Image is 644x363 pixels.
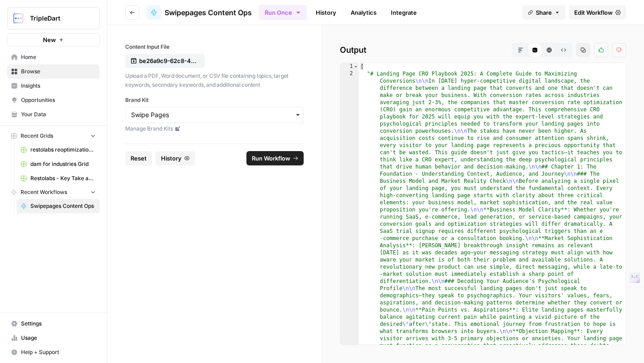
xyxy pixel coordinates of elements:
span: Recent Workflows [21,188,67,196]
p: Upload a PDF, Word document, or CSV file containing topics, target keywords, secondary keywords, ... [125,72,304,89]
p: be26a9c9-62c8-432e-a139-ef464443c292-2FCRO_Playbook (2).pdf [139,56,196,65]
a: Swipepages Content Ops [147,5,252,20]
a: History [310,5,342,20]
span: Insights [21,82,96,90]
span: restolabs reoptimizations aug [30,146,96,154]
h2: Output [340,43,626,57]
button: be26a9c9-62c8-432e-a139-ef464443c292-2FCRO_Playbook (2).pdf [125,54,205,68]
span: Browse [21,68,96,76]
a: Integrate [386,5,422,20]
span: Your Data [21,110,96,118]
button: Share [522,5,565,20]
span: Reset [131,154,147,163]
a: Analytics [345,5,382,20]
input: Swipe Pages [131,110,298,119]
span: Home [21,53,96,61]
a: restolabs reoptimizations aug [17,143,100,157]
span: Settings [21,320,96,328]
button: New [7,33,100,46]
button: Help + Support [7,345,100,359]
span: New [43,35,56,44]
a: Edit Workflow [569,5,626,20]
span: Restolabs - Key Take aways & FAQs Grid (1) [30,174,96,182]
button: Run Once [259,5,307,20]
a: Swipepages Content Ops [17,199,100,213]
button: Reset [125,151,152,165]
label: Content Input File [125,43,304,51]
img: TripleDart Logo [10,10,26,26]
span: Opportunities [21,96,96,104]
a: Settings [7,317,100,331]
button: History [156,151,195,165]
button: Recent Grids [7,129,100,143]
span: Run Workflow [252,154,290,163]
a: Home [7,50,100,64]
a: Restolabs - Key Take aways & FAQs Grid (1) [17,171,100,186]
button: Run Workflow [246,151,304,165]
span: Usage [21,334,96,342]
a: Insights [7,79,100,93]
span: Toggle code folding, rows 1 through 3 [353,63,358,70]
div: 1 [340,63,359,70]
span: Swipepages Content Ops [165,7,252,18]
a: dam for industries Grid [17,157,100,171]
span: Share [536,8,552,17]
span: Edit Workflow [574,8,613,17]
a: Your Data [7,107,100,122]
label: Brand Kit [125,96,304,104]
span: dam for industries Grid [30,160,96,168]
button: Workspace: TripleDart [7,7,100,30]
span: Swipepages Content Ops [30,202,96,210]
span: History [161,154,182,163]
a: Manage Brand Kits [125,125,304,133]
a: Usage [7,331,100,345]
span: Help + Support [21,348,96,356]
a: Browse [7,64,100,79]
button: Recent Workflows [7,186,100,199]
span: TripleDart [30,14,84,23]
span: Recent Grids [21,132,53,140]
a: Opportunities [7,93,100,107]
